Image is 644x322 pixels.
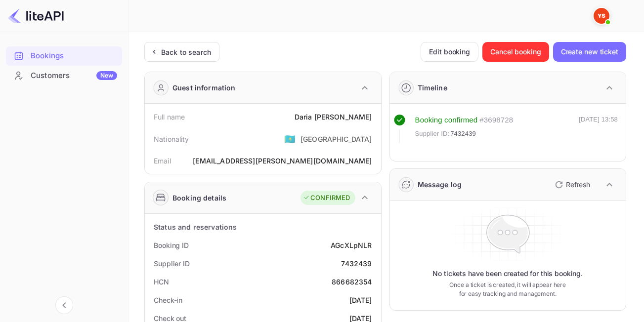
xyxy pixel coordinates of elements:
span: Supplier ID: [415,129,450,139]
div: Booking details [172,193,226,203]
p: Refresh [566,179,590,190]
div: Message log [418,179,462,190]
div: [GEOGRAPHIC_DATA] [301,134,372,144]
div: 866682354 [332,277,372,287]
div: CustomersNew [6,66,122,85]
div: Email [154,156,171,166]
span: United States [284,130,296,148]
img: Yandex Support [594,8,609,24]
div: Daria [PERSON_NAME] [295,112,372,122]
div: Check-in [154,295,182,305]
div: Bookings [31,50,117,62]
div: Nationality [154,134,189,144]
div: Back to search [161,47,211,57]
div: HCN [154,277,169,287]
button: Create new ticket [553,42,626,62]
div: CONFIRMED [303,193,350,203]
div: [EMAIL_ADDRESS][PERSON_NAME][DOMAIN_NAME] [193,156,372,166]
a: Bookings [6,46,122,65]
div: AGcXLpNLR [331,240,372,250]
p: No tickets have been created for this booking. [432,269,583,279]
img: LiteAPI logo [8,8,64,24]
div: New [96,71,117,80]
p: Once a ticket is created, it will appear here for easy tracking and management. [445,281,570,298]
button: Cancel booking [482,42,549,62]
span: 7432439 [450,129,476,139]
div: Full name [154,112,185,122]
div: Bookings [6,46,122,66]
div: Status and reservations [154,222,237,232]
button: Edit booking [421,42,478,62]
div: Customers [31,70,117,81]
div: Booking ID [154,240,189,250]
div: Supplier ID [154,258,190,269]
div: 7432439 [341,258,372,269]
div: Timeline [418,82,447,93]
div: [DATE] 13:58 [579,115,618,143]
a: CustomersNew [6,66,122,84]
button: Refresh [549,177,594,193]
div: # 3698728 [479,115,513,126]
div: Booking confirmed [415,115,478,126]
div: Guest information [172,82,236,93]
button: Collapse navigation [55,296,73,314]
div: [DATE] [349,295,372,305]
